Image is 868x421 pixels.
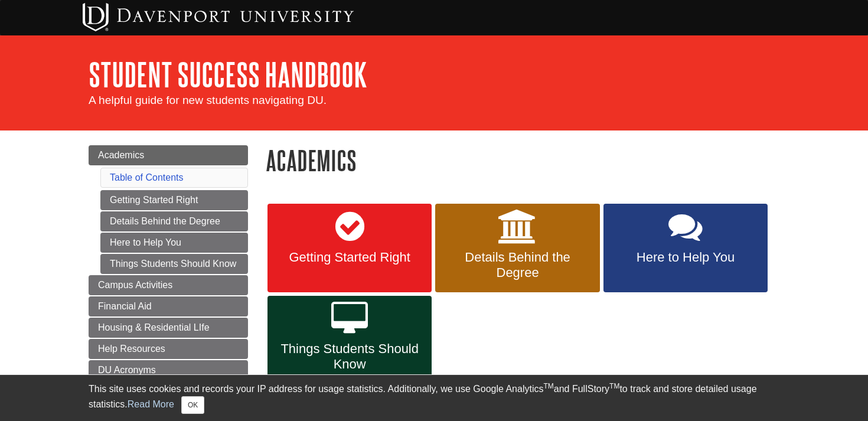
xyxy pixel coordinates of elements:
span: Details Behind the Degree [444,250,590,280]
a: Getting Started Right [100,190,248,210]
span: Financial Aid [98,301,152,311]
span: Here to Help You [612,250,759,265]
a: Financial Aid [89,296,248,316]
span: Campus Activities [98,280,172,290]
a: Here to Help You [100,233,248,253]
a: Read More [128,399,174,409]
sup: TM [609,382,619,390]
button: Close [181,396,204,414]
sup: TM [543,382,553,390]
a: Table of Contents [110,172,184,182]
a: Here to Help You [603,204,768,292]
a: Help Resources [89,339,248,359]
span: Things Students Should Know [276,341,423,372]
span: Housing & Residential LIfe [98,322,210,332]
h1: Academics [266,145,779,175]
a: Campus Activities [89,275,248,295]
img: Davenport University [83,3,354,31]
div: This site uses cookies and records your IP address for usage statistics. Additionally, we use Goo... [89,382,779,414]
a: Things Students Should Know [267,296,432,384]
a: Getting Started Right [267,204,432,292]
span: DU Acronyms [98,365,156,375]
span: Getting Started Right [276,250,423,265]
a: Academics [89,145,248,165]
a: Housing & Residential LIfe [89,318,248,338]
a: Things Students Should Know [100,254,248,274]
span: Help Resources [98,344,165,354]
span: Academics [98,150,144,160]
span: A helpful guide for new students navigating DU. [89,94,327,106]
a: Details Behind the Degree [435,204,599,292]
a: Student Success Handbook [89,56,367,93]
a: Details Behind the Degree [100,211,248,231]
a: DU Acronyms [89,360,248,380]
